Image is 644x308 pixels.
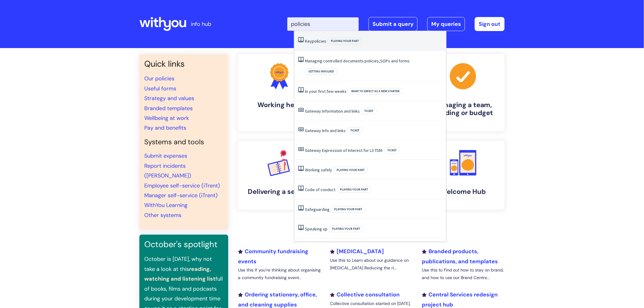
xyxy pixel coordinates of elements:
a: Central Services redesign project hub [422,291,498,308]
span: Playing your part [329,226,363,232]
p: Use this if you’re thinking about organising a community fundraising event... [238,266,321,282]
h4: Delivering a service [243,188,316,196]
span: Playing your part [337,186,371,193]
h2: Recently added or updated [238,229,505,240]
h4: Working here [243,101,316,109]
h3: October's spotlight [144,240,223,249]
span: Ticket [347,127,363,134]
a: Safeguarding [305,207,330,212]
div: | - [287,17,505,31]
p: Use this to Find out how to stay on brand, and how to use our Brand Centre... [422,266,505,282]
h3: Quick links [144,59,223,69]
span: Ticket [361,108,377,114]
a: Manager self-service (iTrent) [144,192,218,199]
a: My queries [427,17,465,31]
p: Use this to Learn about our guidance on [MEDICAL_DATA] Reducing the ri... [330,257,413,272]
input: Search [287,17,359,31]
a: Welcome Hub [422,141,505,210]
span: Playing your part [333,167,368,173]
a: Code of conduct [305,187,335,192]
a: Collective consultation [330,291,400,298]
span: Getting involved [305,68,338,75]
a: Working here [238,54,321,131]
a: Gateway Expression of Interest for L3 TSM: [305,148,383,153]
a: Strategy and values [144,95,194,102]
a: Keypolicies [305,38,326,44]
a: In your first few weeks [305,89,347,94]
a: Managing controlled documents:policies,SOPs and forms [305,58,410,64]
a: Gateway Info and links [305,128,346,133]
a: Gateway Information and links [305,108,360,114]
a: [MEDICAL_DATA] [330,248,384,255]
a: Wellbeing at work [144,114,189,122]
span: Playing your part [327,38,362,44]
a: Other systems [144,212,181,219]
h4: Managing a team, building or budget [427,101,500,117]
a: Submit expenses [144,152,187,159]
a: Working safely [305,167,332,173]
a: Sign out [475,17,505,31]
a: Ordering stationery, office, and cleaning supplies [238,291,317,308]
a: Useful forms [144,85,176,92]
p: info hub [191,19,211,29]
h4: Welcome Hub [427,188,500,196]
a: Report incidents ([PERSON_NAME]) [144,162,191,179]
a: Community fundraising events [238,248,308,265]
a: Branded products, publications, and templates [422,248,498,265]
a: WithYou Learning [144,201,187,209]
a: Our policies [144,75,174,82]
span: Ticket [384,147,400,154]
a: Branded templates [144,105,193,112]
a: Employee self-service (iTrent) [144,182,220,189]
a: Submit a query [369,17,418,31]
span: policies [312,38,326,44]
a: Speaking up [305,226,327,232]
a: Managing a team, building or budget [422,54,505,131]
span: policies, [365,58,380,64]
h4: Systems and tools [144,138,223,146]
span: Playing your part [331,206,366,213]
a: Delivering a service [238,141,321,210]
span: What to expect as a new starter [348,88,403,95]
a: Pay and benefits [144,124,186,131]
